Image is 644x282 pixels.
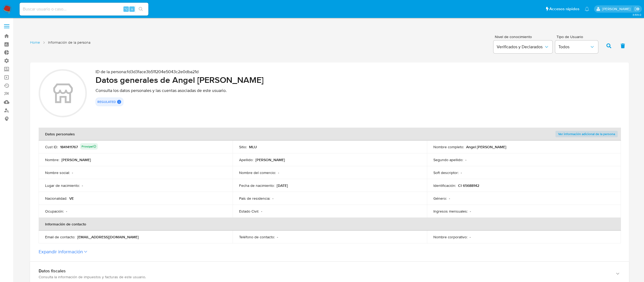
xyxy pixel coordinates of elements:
[585,7,589,11] a: Notificaciones
[497,44,544,50] span: Verificados y Declarados
[48,40,90,45] span: Información de la persona
[124,6,128,12] span: ⌥
[602,6,632,12] p: eric.malcangi@mercadolibre.com
[135,5,146,13] button: search-icon
[20,6,148,13] input: Buscar usuario o caso...
[493,40,552,53] button: Verificados y Declarados
[495,35,552,39] span: Nivel de conocimiento
[634,6,640,12] a: Salir
[549,6,579,12] span: Accesos rápidos
[558,44,590,50] span: Todos
[555,40,598,53] button: Todos
[30,38,90,53] nav: List of pages
[30,40,40,45] a: Home
[131,6,133,12] span: s
[557,35,599,39] span: Tipo de Usuario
